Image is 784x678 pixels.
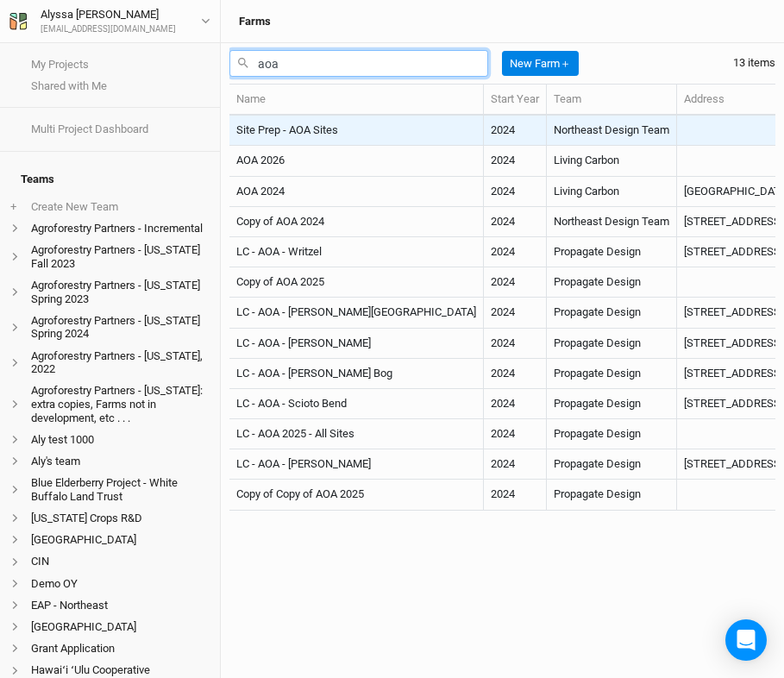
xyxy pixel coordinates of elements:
[547,419,677,449] td: Propagate Design
[41,6,176,23] div: Alyssa [PERSON_NAME]
[547,329,677,359] td: Propagate Design
[547,480,677,510] td: Propagate Design
[547,359,677,389] td: Propagate Design
[484,389,547,419] td: 2024
[484,116,547,146] td: 2024
[547,449,677,480] td: Propagate Design
[9,5,211,36] button: Alyssa [PERSON_NAME][EMAIL_ADDRESS][DOMAIN_NAME]
[10,200,16,214] span: +
[733,55,775,71] div: 13 items
[229,298,484,328] td: LC - AOA - [PERSON_NAME][GEOGRAPHIC_DATA]
[229,267,484,298] td: Copy of AOA 2025
[484,237,547,267] td: 2024
[229,177,484,207] td: AOA 2024
[484,267,547,298] td: 2024
[229,50,488,77] input: Search by project name or team
[547,85,677,116] th: Team
[484,177,547,207] td: 2024
[229,359,484,389] td: LC - AOA - [PERSON_NAME] Bog
[547,177,677,207] td: Living Carbon
[484,419,547,449] td: 2024
[484,329,547,359] td: 2024
[229,480,484,510] td: Copy of Copy of AOA 2025
[484,480,547,510] td: 2024
[229,116,484,146] td: Site Prep - AOA Sites
[547,116,677,146] td: Northeast Design Team
[229,419,484,449] td: LC - AOA 2025 - All Sites
[484,298,547,328] td: 2024
[502,51,579,77] button: New Farm＋
[229,146,484,176] td: AOA 2026
[484,146,547,176] td: 2024
[547,207,677,237] td: Northeast Design Team
[547,389,677,419] td: Propagate Design
[547,237,677,267] td: Propagate Design
[484,449,547,480] td: 2024
[725,619,767,661] div: Open Intercom Messenger
[41,23,176,36] div: [EMAIL_ADDRESS][DOMAIN_NAME]
[229,329,484,359] td: LC - AOA - [PERSON_NAME]
[547,146,677,176] td: Living Carbon
[484,85,547,116] th: Start Year
[547,298,677,328] td: Propagate Design
[229,389,484,419] td: LC - AOA - Scioto Bend
[547,267,677,298] td: Propagate Design
[229,207,484,237] td: Copy of AOA 2024
[229,237,484,267] td: LC - AOA - Writzel
[239,15,271,28] h3: Farms
[10,162,210,197] h4: Teams
[484,207,547,237] td: 2024
[484,359,547,389] td: 2024
[229,449,484,480] td: LC - AOA - [PERSON_NAME]
[229,85,484,116] th: Name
